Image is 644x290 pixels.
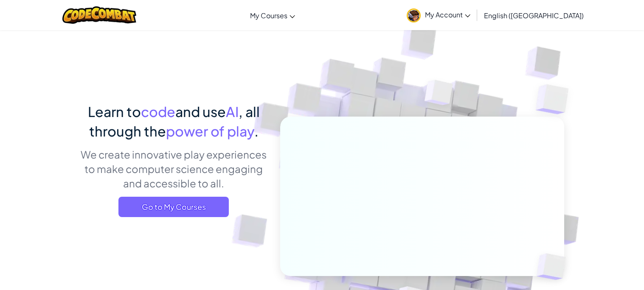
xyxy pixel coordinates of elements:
[407,8,421,22] img: avatar
[166,123,254,139] span: power of play
[175,103,226,120] span: and use
[484,11,584,20] span: English ([GEOGRAPHIC_DATA])
[480,4,588,27] a: English ([GEOGRAPHIC_DATA])
[118,197,229,217] a: Go to My Courses
[425,10,470,19] span: My Account
[519,64,592,135] img: Overlap cubes
[80,147,267,190] p: We create innovative play experiences to make computer science engaging and accessible to all.
[250,11,287,20] span: My Courses
[408,63,470,126] img: Overlap cubes
[226,103,239,120] span: AI
[246,4,299,27] a: My Courses
[62,6,137,24] img: CodeCombat logo
[402,2,475,28] a: My Account
[88,103,141,120] span: Learn to
[141,103,175,120] span: code
[254,123,259,139] span: .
